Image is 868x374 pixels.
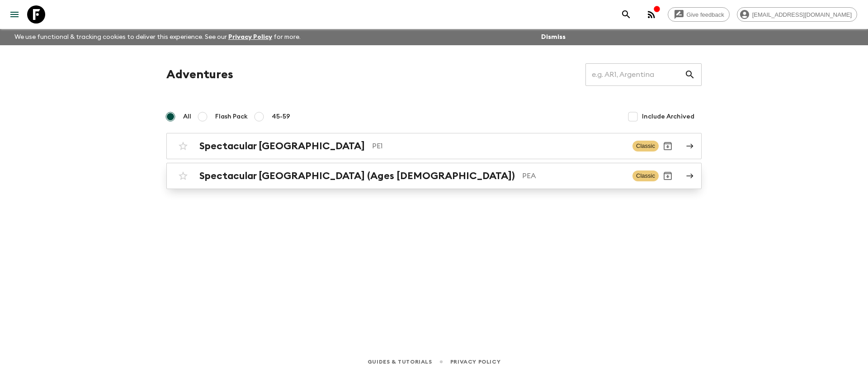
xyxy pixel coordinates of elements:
[228,34,272,40] a: Privacy Policy
[632,170,659,181] span: Classic
[737,7,857,22] div: [EMAIL_ADDRESS][DOMAIN_NAME]
[166,133,702,159] a: Spectacular [GEOGRAPHIC_DATA]PE1ClassicArchive
[166,163,702,189] a: Spectacular [GEOGRAPHIC_DATA] (Ages [DEMOGRAPHIC_DATA])PEAClassicArchive
[450,357,500,367] a: Privacy Policy
[5,5,24,24] button: menu
[632,141,659,151] span: Classic
[585,62,684,87] input: e.g. AR1, Argentina
[11,29,304,45] p: We use functional & tracking cookies to deliver this experience. See our for more.
[522,170,625,181] p: PEA
[539,31,568,43] button: Dismiss
[659,137,677,155] button: Archive
[642,112,694,121] span: Include Archived
[215,112,248,121] span: Flash Pack
[199,140,365,152] h2: Spectacular [GEOGRAPHIC_DATA]
[682,11,729,18] span: Give feedback
[659,167,677,185] button: Archive
[368,357,432,367] a: Guides & Tutorials
[199,170,515,182] h2: Spectacular [GEOGRAPHIC_DATA] (Ages [DEMOGRAPHIC_DATA])
[668,7,730,22] a: Give feedback
[272,112,290,121] span: 45-59
[747,11,857,18] span: [EMAIL_ADDRESS][DOMAIN_NAME]
[372,141,625,151] p: PE1
[166,66,233,84] h1: Adventures
[183,112,191,121] span: All
[617,5,635,24] button: search adventures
